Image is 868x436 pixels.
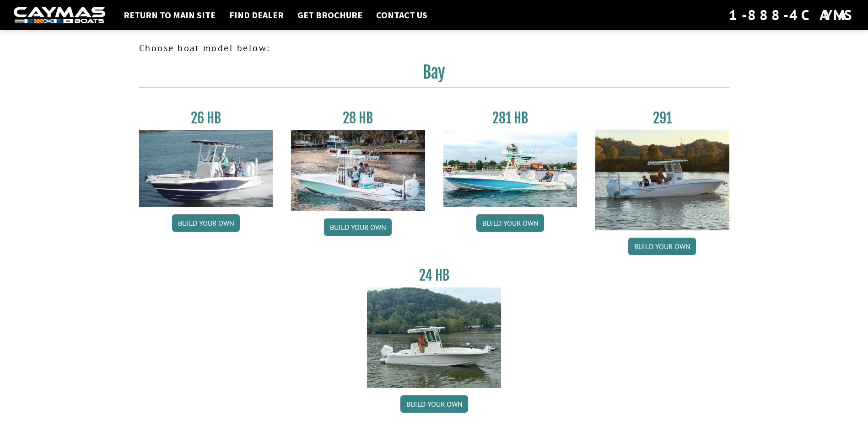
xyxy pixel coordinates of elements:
[443,130,577,207] img: 28-hb-twin.jpg
[372,9,432,21] a: Contact Us
[400,395,468,413] a: Build your own
[595,130,729,230] img: 291_Thumbnail.jpg
[139,130,273,207] img: 26_new_photo_resized.jpg
[367,287,501,388] img: 24_HB_thumbnail.jpg
[139,41,729,55] p: Choose boat model below:
[324,218,392,236] a: Build your own
[291,130,425,211] img: 28_hb_thumbnail_for_caymas_connect.jpg
[293,9,367,21] a: Get Brochure
[628,238,696,255] a: Build your own
[367,267,501,284] h3: 24 HB
[172,214,240,232] a: Build your own
[476,214,544,232] a: Build your own
[139,110,273,127] h3: 26 HB
[443,110,577,127] h3: 281 HB
[225,9,288,21] a: Find Dealer
[14,7,105,24] img: white-logo-c9c8dbefe5ff5ceceb0f0178aa75bf4bb51f6bca0971e226c86eb53dfe498488.png
[291,110,425,127] h3: 28 HB
[139,62,729,88] h2: Bay
[595,110,729,127] h3: 291
[119,9,220,21] a: Return to main site
[729,5,854,25] div: 1-888-4CAYMAS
